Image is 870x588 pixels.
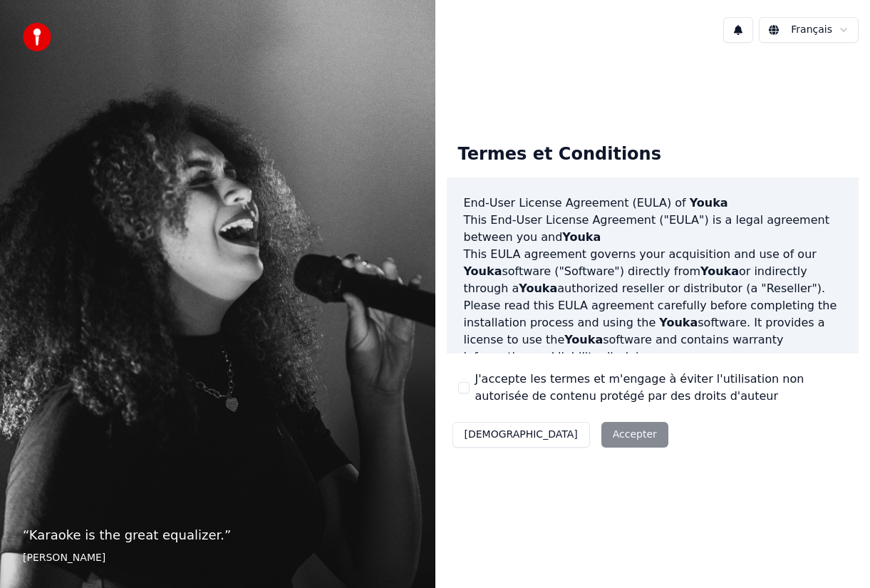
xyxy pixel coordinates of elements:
label: J'accepte les termes et m'engage à éviter l'utilisation non autorisée de contenu protégé par des ... [475,371,848,405]
footer: [PERSON_NAME] [23,551,413,565]
span: Youka [464,264,502,278]
div: Termes et Conditions [447,132,673,177]
span: Youka [562,230,601,244]
img: youka [23,23,51,51]
p: Please read this EULA agreement carefully before completing the installation process and using th... [464,297,842,366]
span: Youka [690,196,728,210]
p: “ Karaoke is the great equalizer. ” [23,525,413,545]
span: Youka [564,333,603,346]
span: Youka [659,316,698,329]
p: This EULA agreement governs your acquisition and use of our software ("Software") directly from o... [464,246,842,297]
button: [DEMOGRAPHIC_DATA] [452,422,590,448]
span: Youka [700,264,739,278]
span: Youka [519,282,557,295]
p: This End-User License Agreement ("EULA") is a legal agreement between you and [464,212,842,246]
h3: End-User License Agreement (EULA) of [464,195,842,212]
